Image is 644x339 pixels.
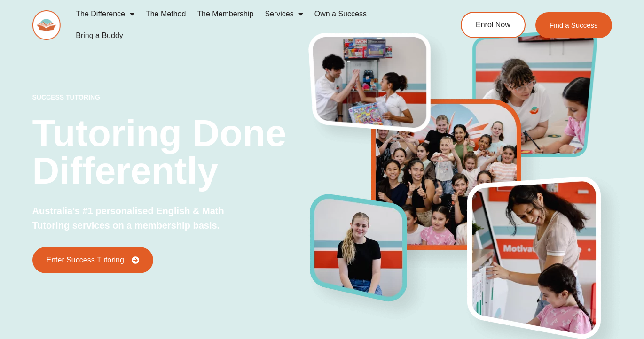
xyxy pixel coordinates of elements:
nav: Menu [70,3,427,46]
p: Australia's #1 personalised English & Math Tutoring services on a membership basis. [32,204,236,233]
a: Enter Success Tutoring [32,247,153,273]
a: Enrol Now [461,12,526,38]
h2: Tutoring Done Differently [32,115,311,190]
a: Services [259,3,308,25]
a: The Method [140,3,191,25]
a: The Membership [191,3,259,25]
p: success tutoring [32,94,311,100]
a: Bring a Buddy [70,25,129,46]
a: Own a Success [309,3,372,25]
span: Enrol Now [476,21,510,29]
a: Find a Success [535,12,612,38]
span: Enter Success Tutoring [47,256,124,264]
a: The Difference [70,3,140,25]
span: Find a Success [550,22,598,29]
